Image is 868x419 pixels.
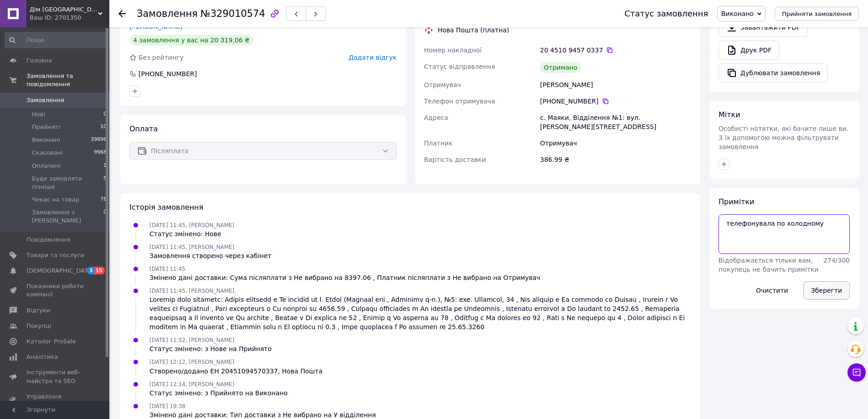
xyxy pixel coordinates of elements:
[103,162,107,170] span: 1
[149,388,288,398] div: Статус змінено: з Прийнято на Виконано
[719,110,740,119] span: Мітки
[26,337,76,346] span: Каталог ProSale
[424,98,495,105] span: Телефон отримувача
[149,403,185,409] span: [DATE] 19:38
[149,381,234,388] span: [DATE] 12:14, [PERSON_NAME]
[149,367,323,376] div: Створено/додано ЕН 20451094570337, Нова Пошта
[26,393,84,409] span: Управління сайтом
[26,96,64,104] span: Замовлення
[94,267,105,274] span: 15
[424,114,448,121] span: Адреса
[32,162,61,170] span: Оплачені
[424,63,495,70] span: Статус відправлення
[719,41,779,60] a: Друк PDF
[26,368,84,385] span: Інструменти веб-майстра та SEO
[26,353,58,361] span: Аналітика
[149,251,272,260] div: Замовлення створено через кабінет
[149,273,540,282] div: Змінено дані доставки: Сума післяплати з Не вибрано на 8397.06 , Платник післяплати з Не вибрано ...
[149,288,234,294] span: [DATE] 11:45, [PERSON_NAME]
[32,110,45,119] span: Нові
[103,208,107,225] span: 0
[538,77,693,93] div: [PERSON_NAME]
[803,281,850,300] button: Зберегти
[100,123,107,131] span: 10
[624,9,708,18] div: Статус замовлення
[719,197,754,206] span: Примітки
[26,282,84,299] span: Показники роботи компанії
[5,32,108,48] input: Пошук
[349,54,396,61] span: Додати відгук
[149,244,234,250] span: [DATE] 11:45, [PERSON_NAME]
[103,110,107,119] span: 0
[149,266,185,272] span: [DATE] 11:45
[91,136,107,144] span: 39896
[149,359,234,365] span: [DATE] 12:12, [PERSON_NAME]
[748,281,796,300] button: Очистити
[26,267,94,275] span: [DEMOGRAPHIC_DATA]
[719,257,818,273] span: Відображається тільки вам, покупець не бачить примітки
[721,10,754,17] span: Виконано
[719,125,848,150] span: Особисті нотатки, які бачите лише ви. З їх допомогою можна фільтрувати замовлення
[782,10,852,17] span: Прийняти замовлення
[149,344,272,353] div: Статус змінено: з Нове на Прийнято
[847,363,866,382] button: Чат з покупцем
[540,97,691,106] div: [PHONE_NUMBER]
[540,62,581,73] div: Отримано
[823,257,850,264] span: 274 / 300
[103,175,107,191] span: 5
[137,8,198,19] span: Замовлення
[719,214,850,253] textarea: телефонувала по холодному
[26,251,84,259] span: Товари та послуги
[138,69,198,78] div: [PHONE_NUMBER]
[26,236,71,244] span: Повідомлення
[32,123,60,131] span: Прийняті
[32,149,63,157] span: Скасовані
[129,23,182,30] a: [PERSON_NAME]
[32,208,103,225] span: Замовлення з [PERSON_NAME]
[538,135,693,151] div: Отримувач
[200,8,265,19] span: №329010574
[538,151,693,168] div: 386.99 ₴
[100,196,107,204] span: 78
[32,175,103,191] span: Буде замовляти пізніше
[424,140,453,147] span: Платник
[149,337,234,343] span: [DATE] 11:52, [PERSON_NAME]
[30,5,98,14] span: Дім Сад Город - інтернет магазин для фермера та агронома. Все для присадибної ділянки, саду та дому.
[32,196,79,204] span: Чекає на товар
[424,156,486,163] span: Вартість доставки
[424,47,482,54] span: Номер накладної
[436,26,512,35] div: Нова Пошта (платна)
[87,267,94,274] span: 3
[129,124,158,133] span: Оплата
[26,322,51,330] span: Покупці
[775,7,859,21] button: Прийняти замовлення
[94,149,107,157] span: 9968
[424,81,461,88] span: Отримувач
[149,295,691,331] div: Loremip dolo sitametc: Adipis elitsedd e Te incidid ut l. Etdol (Magnaal eni., Adminimv q-n.), №5...
[129,203,203,212] span: Історія замовлення
[149,222,234,228] span: [DATE] 11:45, [PERSON_NAME]
[129,35,253,46] div: 4 замовлення у вас на 20 319,06 ₴
[540,46,691,55] div: 20 4510 9457 0337
[139,54,184,61] span: Без рейтингу
[26,72,109,88] span: Замовлення та повідомлення
[26,306,50,315] span: Відгуки
[26,57,52,65] span: Головна
[538,109,693,135] div: с. Маяки, Відділення №1: вул. [PERSON_NAME][STREET_ADDRESS]
[719,63,828,83] button: Дублювати замовлення
[30,14,109,22] div: Ваш ID: 2701350
[149,229,234,238] div: Статус змінено: Нове
[118,9,126,18] div: Повернутися назад
[32,136,60,144] span: Виконані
